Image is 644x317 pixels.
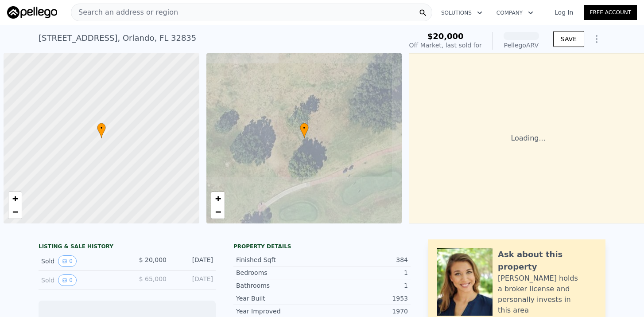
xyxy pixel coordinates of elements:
[427,31,464,41] span: $20,000
[236,294,322,303] div: Year Built
[8,192,22,205] a: Zoom in
[322,255,408,264] div: 384
[236,281,322,290] div: Bathrooms
[39,32,196,44] div: [STREET_ADDRESS] , Orlando , FL 32835
[71,7,178,18] span: Search an address or region
[8,205,22,219] a: Zoom out
[12,193,18,204] span: +
[588,30,605,48] button: Show Options
[58,274,77,286] button: View historical data
[139,275,167,282] span: $ 65,000
[58,255,77,267] button: View historical data
[498,248,597,273] div: Ask about this property
[434,5,489,21] button: Solutions
[489,5,540,21] button: Company
[236,307,322,316] div: Year Improved
[41,274,120,286] div: Sold
[322,307,408,316] div: 1970
[233,243,411,250] div: Property details
[544,8,584,17] a: Log In
[215,193,221,204] span: +
[7,6,57,19] img: Pellego
[322,294,408,303] div: 1953
[300,123,309,138] div: •
[174,274,213,286] div: [DATE]
[12,206,18,217] span: −
[504,41,539,50] div: Pellego ARV
[41,255,120,267] div: Sold
[322,281,408,290] div: 1
[409,41,482,50] div: Off Market, last sold for
[236,255,322,264] div: Finished Sqft
[174,255,213,267] div: [DATE]
[498,273,597,316] div: [PERSON_NAME] holds a broker license and personally invests in this area
[236,268,322,277] div: Bedrooms
[139,256,167,263] span: $ 20,000
[39,243,216,252] div: LISTING & SALE HISTORY
[300,124,309,132] span: •
[553,31,584,47] button: SAVE
[322,268,408,277] div: 1
[211,205,225,219] a: Zoom out
[97,124,106,132] span: •
[97,123,106,138] div: •
[211,192,225,205] a: Zoom in
[215,206,221,217] span: −
[584,5,637,20] a: Free Account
